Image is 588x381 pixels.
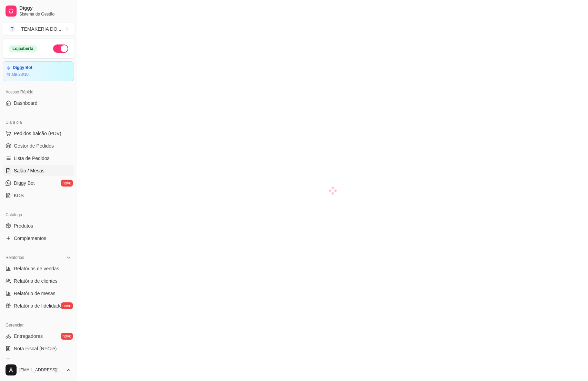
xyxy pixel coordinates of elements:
[3,320,74,331] div: Gerenciar
[3,98,74,109] a: Dashboard
[14,167,44,174] span: Salão / Mesas
[3,288,74,299] a: Relatório de mesas
[3,140,74,151] a: Gestor de Pedidos
[3,153,74,164] a: Lista de Pedidos
[9,26,16,32] span: T
[3,362,74,378] button: [EMAIL_ADDRESS][DOMAIN_NAME]
[14,180,35,187] span: Diggy Bot
[14,192,24,199] span: KDS
[3,209,74,220] div: Catálogo
[3,275,74,287] a: Relatório de clientes
[14,100,38,107] span: Dashboard
[3,178,74,189] a: Diggy Botnovo
[14,155,50,162] span: Lista de Pedidos
[3,331,74,342] a: Entregadoresnovo
[3,165,74,176] a: Salão / Mesas
[3,128,74,139] button: Pedidos balcão (PDV)
[14,265,59,272] span: Relatórios de vendas
[3,263,74,274] a: Relatórios de vendas
[14,142,54,149] span: Gestor de Pedidos
[14,222,33,229] span: Produtos
[14,130,61,137] span: Pedidos balcão (PDV)
[53,44,68,53] button: Alterar Status
[14,333,43,340] span: Entregadores
[3,343,74,354] a: Nota Fiscal (NFC-e)
[21,26,61,32] div: TEMAKERIA DO ...
[11,72,29,77] article: até 23/10
[3,233,74,244] a: Complementos
[3,355,74,367] a: Controle de caixa
[3,300,74,311] a: Relatório de fidelidadenovo
[19,11,71,17] span: Sistema de Gestão
[19,5,71,11] span: Diggy
[14,345,57,352] span: Nota Fiscal (NFC-e)
[3,117,74,128] div: Dia a dia
[19,367,63,373] span: [EMAIL_ADDRESS][DOMAIN_NAME]
[14,290,56,297] span: Relatório de mesas
[3,22,74,36] button: Select a team
[3,3,74,19] a: DiggySistema de Gestão
[14,358,51,364] span: Controle de caixa
[3,61,74,81] a: Diggy Botaté 23/10
[14,235,46,242] span: Complementos
[3,87,74,98] div: Acesso Rápido
[6,255,24,260] span: Relatórios
[9,45,37,52] div: Loja aberta
[3,190,74,201] a: KDS
[14,278,58,284] span: Relatório de clientes
[14,302,62,309] span: Relatório de fidelidade
[3,220,74,231] a: Produtos
[13,65,32,70] article: Diggy Bot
